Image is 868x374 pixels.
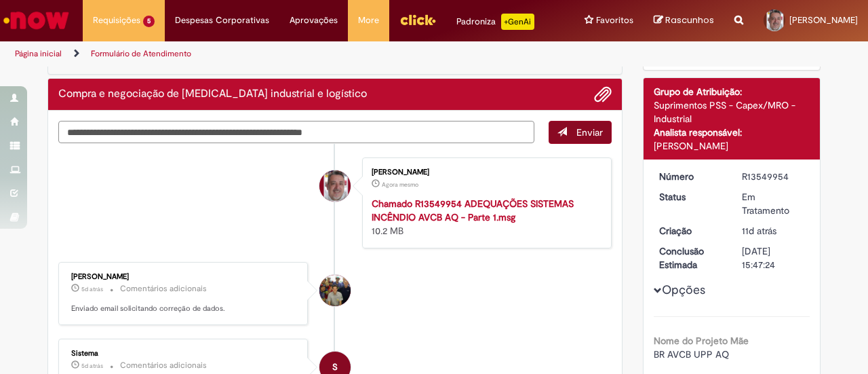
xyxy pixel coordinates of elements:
[120,283,207,295] small: Comentários adicionais
[382,181,418,189] time: 29/09/2025 18:12:20
[1,7,71,34] img: ServiceNow
[319,170,351,202] div: Alexandre Soares Da Rocha
[501,14,534,30] p: +GenAi
[596,14,633,27] span: Favoritos
[81,362,103,370] span: 5d atrás
[742,244,805,272] div: [DATE] 15:47:24
[654,348,729,360] span: BR AVCB UPP AQ
[91,48,191,59] a: Formulário de Atendimento
[81,285,103,293] time: 24/09/2025 22:06:42
[654,14,714,27] a: Rascunhos
[81,285,103,293] span: 5d atrás
[81,362,103,370] time: 24/09/2025 21:23:32
[175,14,269,27] span: Despesas Corporativas
[654,85,810,98] div: Grupo de Atribuição:
[649,244,732,272] dt: Conclusão Estimada
[654,335,749,347] b: Nome do Projeto Mãe
[10,41,568,67] ul: Trilhas de página
[742,190,805,217] div: Em Tratamento
[654,98,810,126] div: Suprimentos PSS - Capex/MRO - Industrial
[549,121,612,144] button: Enviar
[742,170,805,183] div: R13549954
[93,14,140,27] span: Requisições
[71,303,297,314] p: Enviado email solicitando correção de dados.
[372,198,574,223] a: Chamado R13549954 ADEQUAÇÕES SISTEMAS INCÊNDIO AVCB AQ - Parte 1.msg
[120,360,207,371] small: Comentários adicionais
[15,48,62,59] a: Página inicial
[290,14,338,27] span: Aprovações
[372,197,597,238] div: 10.2 MB
[654,139,810,153] div: [PERSON_NAME]
[576,126,603,138] span: Enviar
[742,225,776,237] span: 11d atrás
[58,88,367,100] h2: Compra e negociação de Capex industrial e logístico Histórico de tíquete
[649,224,732,238] dt: Criação
[456,14,534,30] div: Padroniza
[594,86,612,103] button: Adicionar anexos
[71,350,297,358] div: Sistema
[372,168,597,176] div: [PERSON_NAME]
[358,14,379,27] span: More
[742,225,776,237] time: 19/09/2025 10:47:21
[649,170,732,183] dt: Número
[71,273,297,281] div: [PERSON_NAME]
[319,275,351,306] div: Lucas Xavier De Oliveira
[58,121,534,143] textarea: Digite sua mensagem aqui...
[382,181,418,189] span: Agora mesmo
[649,190,732,204] dt: Status
[399,10,436,30] img: click_logo_yellow_360x200.png
[143,16,155,27] span: 5
[789,14,858,26] span: [PERSON_NAME]
[654,126,810,139] div: Analista responsável:
[742,224,805,238] div: 19/09/2025 10:47:21
[665,14,714,26] span: Rascunhos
